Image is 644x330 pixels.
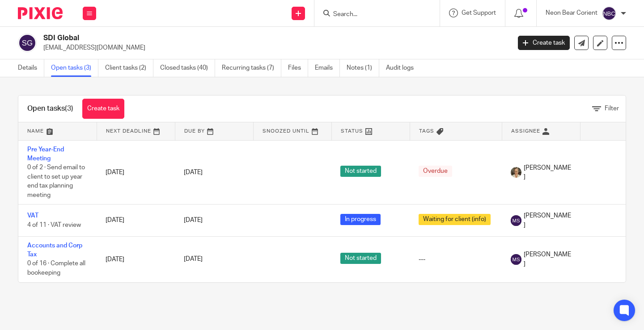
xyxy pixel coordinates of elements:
[340,166,381,177] span: Not started
[27,164,85,198] span: 0 of 2 · Send email to client to set up year end tax planning meeting
[315,59,340,77] a: Emails
[65,105,73,112] span: (3)
[263,129,309,134] span: Snoozed Until
[605,105,619,112] span: Filter
[518,36,570,50] a: Create task
[546,8,597,17] p: Neon Bear Corient
[18,7,63,19] img: Pixie
[105,59,153,77] a: Client tasks (2)
[524,250,571,268] span: [PERSON_NAME]
[419,129,434,134] span: Tags
[27,146,64,162] a: Pre Year-End Meeting
[18,33,37,52] img: svg%3E
[27,261,85,276] span: 0 of 16 · Complete all bookeeping
[340,214,381,225] span: In progress
[462,10,496,16] span: Get Support
[27,222,81,228] span: 4 of 11 · VAT review
[27,213,38,219] a: VAT
[82,99,124,119] a: Create task
[97,236,175,282] td: [DATE]
[97,140,175,205] td: [DATE]
[27,104,73,113] h1: Open tasks
[160,59,215,77] a: Closed tasks (40)
[419,255,493,264] div: ---
[340,253,381,264] span: Not started
[184,169,203,175] span: [DATE]
[288,59,308,77] a: Files
[386,59,420,77] a: Audit logs
[222,59,281,77] a: Recurring tasks (7)
[18,59,44,77] a: Details
[511,254,521,265] img: svg%3E
[27,242,82,258] a: Accounts and Corp Tax
[97,205,175,236] td: [DATE]
[602,6,616,21] img: svg%3E
[184,217,203,224] span: [DATE]
[347,59,379,77] a: Notes (1)
[511,167,521,178] img: Pete%20with%20glasses.jpg
[43,33,412,43] h2: SDI Global
[511,215,521,226] img: svg%3E
[419,214,491,225] span: Waiting for client (info)
[332,11,413,19] input: Search
[419,166,452,177] span: Overdue
[184,256,203,263] span: [DATE]
[43,43,504,52] p: [EMAIL_ADDRESS][DOMAIN_NAME]
[51,59,98,77] a: Open tasks (3)
[524,163,571,182] span: [PERSON_NAME]
[524,211,571,230] span: [PERSON_NAME]
[341,129,363,134] span: Status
